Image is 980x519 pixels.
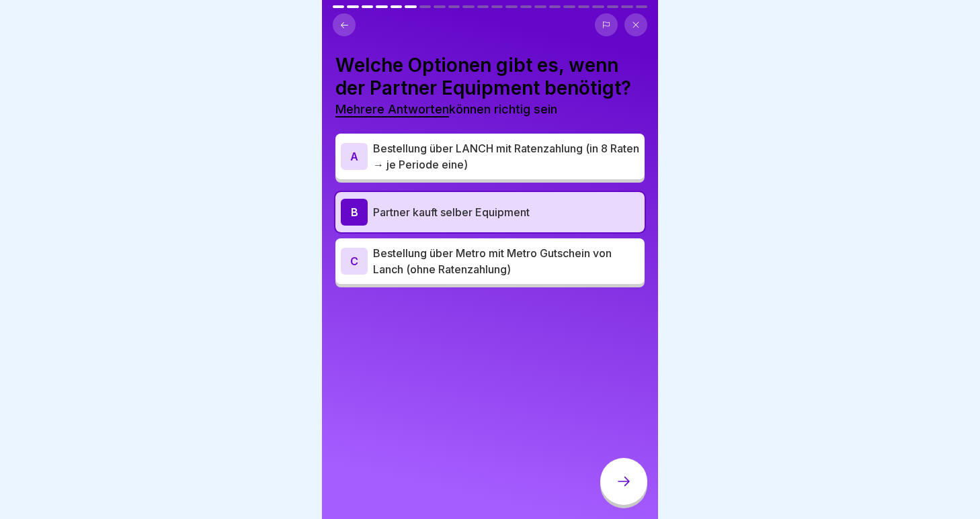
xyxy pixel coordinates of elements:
[373,245,639,277] p: Bestellung über Metro mit Metro Gutschein von Lanch (ohne Ratenzahlung)
[373,204,639,220] p: Partner kauft selber Equipment
[341,143,368,170] div: A
[373,140,639,173] p: Bestellung über LANCH mit Ratenzahlung (in 8 Raten → je Periode eine)
[341,199,368,226] div: B
[335,102,645,117] p: können richtig sein
[335,102,449,116] span: Mehrere Antworten
[335,54,645,99] h4: Welche Optionen gibt es, wenn der Partner Equipment benötigt?
[341,248,368,275] div: C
